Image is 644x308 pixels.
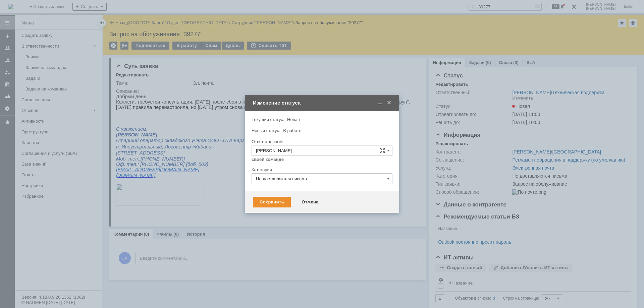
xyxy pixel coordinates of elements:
a: своей команде [252,157,284,162]
span: Свернуть (Ctrl + M) [376,100,383,106]
div: Категория [252,168,391,172]
div: Ответственный [252,139,391,144]
div: Изменение статуса [253,100,392,106]
span: Новая [287,117,300,122]
span: Сложная форма [380,148,385,153]
label: Новый статус: [252,128,280,133]
span: Закрыть [386,100,392,106]
label: Текущий статус: [252,117,284,122]
span: В работе [283,128,301,133]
